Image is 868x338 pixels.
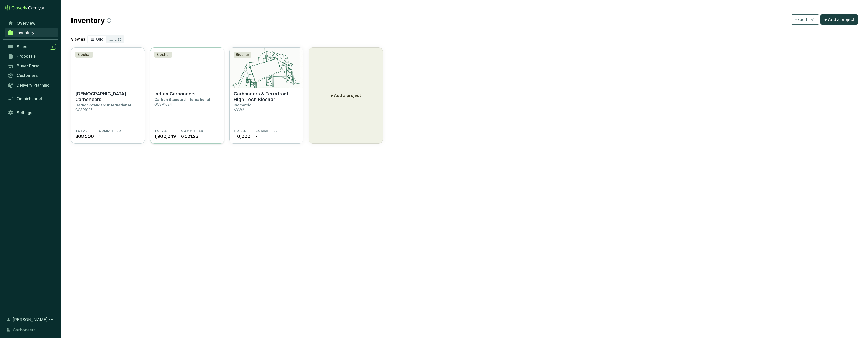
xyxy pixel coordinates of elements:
span: Buyer Portal [17,63,40,68]
p: View as [71,37,85,42]
a: Overview [5,19,58,27]
span: Delivery Planning [16,83,50,88]
span: 808,500 [75,133,94,140]
span: Carboneers [13,327,36,333]
img: Ghanaian Carboneers [71,48,145,88]
span: COMMITTED [181,129,204,133]
p: GCSP1024 [154,102,172,106]
a: Sales [5,42,58,51]
button: + Add a project [309,47,383,144]
p: Carboneers & Terrafront High Tech Biochar [234,91,299,102]
a: Customers [5,71,58,80]
span: TOTAL [234,129,246,133]
div: Biochar [234,52,251,58]
span: COMMITTED [99,129,121,133]
p: GCSP1025 [75,108,93,112]
a: Proposals [5,52,58,61]
span: COMMITTED [255,129,278,133]
button: Export [791,14,819,25]
span: Export [795,16,807,23]
span: 1 [99,133,101,140]
img: Indian Carboneers [150,48,224,88]
span: Overview [17,21,35,26]
a: Indian CarboneersBiocharIndian CarboneersCarbon Standard InternationalGCSP1024TOTAL1,900,049COMMI... [150,47,224,144]
div: Biochar [154,52,172,58]
a: Ghanaian CarboneersBiochar[DEMOGRAPHIC_DATA] CarboneersCarbon Standard InternationalGCSP1025TOTAL... [71,47,145,144]
a: Buyer Portal [5,62,58,70]
p: [DEMOGRAPHIC_DATA] Carboneers [75,91,141,102]
button: + Add a project [820,14,858,25]
span: TOTAL [154,129,167,133]
p: + Add a project [330,92,361,98]
span: Proposals [17,54,36,59]
p: Carbon Standard International [75,103,131,107]
span: Grid [96,37,103,41]
span: Sales [17,44,27,49]
span: 1,900,049 [154,133,176,140]
img: Carboneers & Terrafront High Tech Biochar [230,48,303,88]
span: Settings [17,110,32,115]
span: TOTAL [75,129,88,133]
div: Biochar [75,52,93,58]
a: Carboneers & Terrafront High Tech BiocharBiocharCarboneers & Terrafront High Tech BiocharIsometri... [229,47,303,144]
p: NYW2 [234,108,244,112]
p: Indian Carboneers [154,91,196,97]
h2: Inventory [71,15,111,26]
span: [PERSON_NAME] [13,316,48,323]
p: Carbon Standard International [154,97,210,102]
span: - [255,133,257,140]
span: Customers [17,73,38,78]
a: Omnichannel [5,94,58,103]
div: segmented control [87,35,124,43]
a: Inventory [5,28,58,37]
span: + Add a project [824,16,854,23]
p: Isometric [234,103,251,107]
a: Settings [5,108,58,117]
span: 6,021.231 [181,133,200,140]
a: Delivery Planning [5,81,58,89]
span: 110,000 [234,133,250,140]
span: Inventory [16,30,34,35]
span: List [115,37,121,41]
span: Omnichannel [17,96,42,101]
